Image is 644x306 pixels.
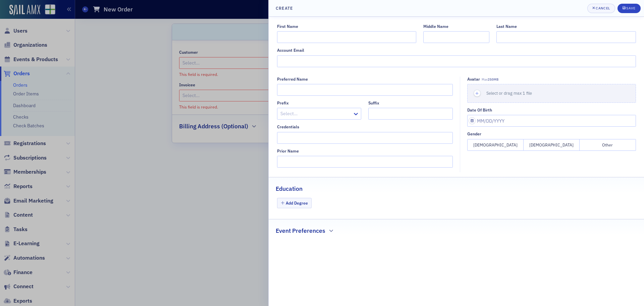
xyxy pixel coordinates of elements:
button: [DEMOGRAPHIC_DATA] [467,139,524,151]
div: Account Email [277,48,304,53]
div: Last Name [496,24,517,29]
div: Preferred Name [277,77,308,82]
div: Date of Birth [467,107,492,113]
div: Prior Name [277,148,299,154]
div: Gender [467,131,481,136]
input: MM/DD/YYYY [467,115,636,127]
div: Suffix [368,100,379,105]
div: Middle Name [423,24,448,29]
div: First Name [277,24,298,29]
button: [DEMOGRAPHIC_DATA] [524,139,580,151]
span: Select or drag max 1 file [486,90,532,96]
h2: Event Preferences [276,226,325,235]
button: Select or drag max 1 file [467,84,636,103]
h2: Education [276,184,303,193]
button: Save [618,4,641,13]
span: 250MB [488,77,498,82]
h4: Create [276,5,293,11]
button: Cancel [587,4,615,13]
div: Save [626,6,635,10]
div: Prefix [277,100,289,105]
button: Other [580,139,636,151]
button: Add Degree [277,198,312,208]
span: Max [482,77,498,82]
div: Avatar [467,77,480,82]
div: Cancel [596,6,610,10]
div: Credentials [277,124,299,129]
